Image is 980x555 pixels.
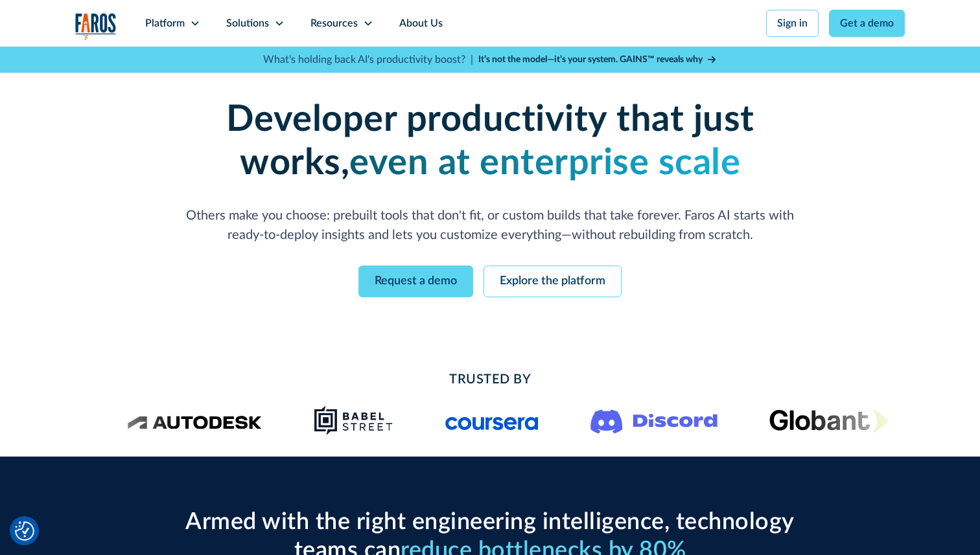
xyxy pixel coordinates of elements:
div: Resources [310,16,358,31]
img: Logo of the communication platform Discord. [590,407,717,434]
a: Explore the platform [484,266,622,297]
button: Cookie Settings [15,521,34,541]
img: Globant's logo [769,409,889,433]
img: Revisit consent button [15,521,34,541]
div: Solutions [226,16,269,31]
a: Sign in [766,10,819,37]
img: Babel Street logo png [314,405,393,436]
div: Platform [145,16,185,31]
a: Request a demo [358,266,473,297]
strong: Developer productivity that just works, [226,102,754,181]
p: What's holding back AI's productivity boost? | [263,52,473,67]
a: It’s not the model—it’s your system. GAINS™ reveals why [478,53,717,67]
a: Get a demo [829,10,905,37]
a: home [75,13,117,40]
h2: Trusted By [179,370,801,389]
strong: It’s not the model—it’s your system. GAINS™ reveals why [478,55,703,64]
p: Others make you choose: prebuilt tools that don't fit, or custom builds that take forever. Faros ... [179,206,801,245]
img: Logo of the online learning platform Coursera. [445,410,539,431]
img: Logo of the analytics and reporting company Faros. [75,13,117,40]
img: Logo of the design software company Autodesk. [127,412,262,429]
strong: even at enterprise scale [349,145,740,181]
